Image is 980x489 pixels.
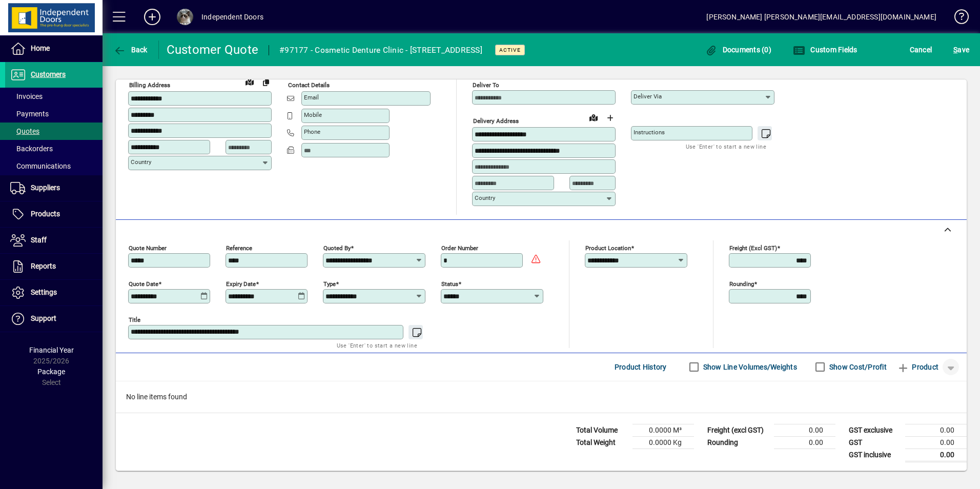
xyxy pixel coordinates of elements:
button: Cancel [907,40,935,59]
app-page-header-button: Back [103,40,159,59]
mat-label: Instructions [634,129,665,136]
span: Home [31,44,50,52]
mat-label: Email [304,94,319,101]
mat-label: Expiry date [226,280,256,287]
td: 0.00 [774,436,835,449]
span: Customers [31,70,66,78]
td: GST exclusive [844,424,905,436]
button: Back [111,40,150,59]
span: Support [31,314,56,322]
mat-label: Country [475,194,495,201]
mat-label: Order number [441,244,478,251]
span: Settings [31,288,57,296]
div: Customer Quote [167,42,259,58]
button: Save [951,40,972,59]
a: Quotes [5,123,103,140]
mat-label: Country [131,158,151,166]
mat-label: Quote number [129,244,167,251]
button: Product [892,358,944,376]
a: Invoices [5,88,103,105]
button: Profile [169,8,201,26]
a: Reports [5,254,103,279]
span: Products [31,210,60,218]
label: Show Line Volumes/Weights [701,362,797,372]
span: Communications [10,162,71,170]
a: View on map [241,73,258,90]
mat-hint: Use 'Enter' to start a new line [686,140,766,152]
a: Suppliers [5,175,103,201]
button: Custom Fields [790,40,860,59]
td: 0.00 [905,449,967,461]
span: Staff [31,236,47,244]
span: Active [499,47,521,53]
span: Product [897,359,938,375]
a: Communications [5,157,103,175]
mat-label: Type [323,280,336,287]
a: Home [5,36,103,62]
a: Staff [5,228,103,253]
label: Show Cost/Profit [827,362,887,372]
span: Payments [10,110,49,118]
span: Invoices [10,92,43,100]
div: [PERSON_NAME] [PERSON_NAME][EMAIL_ADDRESS][DOMAIN_NAME] [706,9,936,25]
a: Knowledge Base [947,2,967,35]
td: 0.00 [774,424,835,436]
button: Product History [610,358,671,376]
div: #97177 - Cosmetic Denture Clinic - [STREET_ADDRESS] [279,42,482,58]
div: Independent Doors [201,9,263,25]
td: Total Volume [571,424,632,436]
a: Support [5,306,103,332]
mat-label: Title [129,316,140,323]
mat-label: Rounding [729,280,754,287]
span: Backorders [10,145,53,153]
span: Documents (0) [705,46,771,54]
td: Rounding [702,436,774,449]
span: Cancel [910,42,932,58]
a: Backorders [5,140,103,157]
span: Back [113,46,148,54]
span: Financial Year [29,346,74,354]
mat-label: Deliver To [473,81,499,89]
mat-label: Status [441,280,458,287]
a: Products [5,201,103,227]
td: 0.00 [905,424,967,436]
a: Payments [5,105,103,123]
span: S [953,46,957,54]
mat-label: Quote date [129,280,158,287]
button: Choose address [602,110,618,126]
button: Add [136,8,169,26]
span: Suppliers [31,184,60,192]
span: Product History [615,359,667,375]
mat-label: Quoted by [323,244,351,251]
span: Quotes [10,127,39,135]
td: 0.0000 Kg [632,436,694,449]
td: Freight (excl GST) [702,424,774,436]
button: Documents (0) [702,40,774,59]
a: View on map [585,109,602,126]
span: Package [37,368,65,376]
mat-hint: Use 'Enter' to start a new line [337,339,417,351]
mat-label: Reference [226,244,252,251]
div: No line items found [116,381,967,413]
span: Custom Fields [793,46,857,54]
mat-label: Product location [585,244,631,251]
td: GST [844,436,905,449]
td: Total Weight [571,436,632,449]
span: Reports [31,262,56,270]
td: 0.0000 M³ [632,424,694,436]
a: Settings [5,280,103,305]
mat-label: Mobile [304,111,322,118]
span: ave [953,42,969,58]
td: GST inclusive [844,449,905,461]
mat-label: Deliver via [634,93,662,100]
td: 0.00 [905,436,967,449]
mat-label: Phone [304,128,320,135]
mat-label: Freight (excl GST) [729,244,777,251]
button: Copy to Delivery address [258,74,274,90]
